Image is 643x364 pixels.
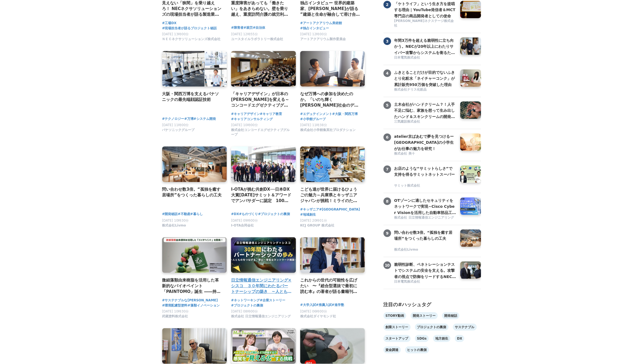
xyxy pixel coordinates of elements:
[190,212,203,217] a: #暮らし
[244,25,253,30] span: #就労
[162,223,186,228] span: 株式会社Livmo
[332,302,344,308] a: #進学塾
[394,197,456,215] a: OTゾーンに適したセキュリティをネットワークで実現~Cisco Cyber Visionを活用した自動車部品工場のセキュリティ強化~
[300,128,356,132] span: 株式会社小学館集英社プロダクション
[300,129,356,133] a: 株式会社小学館集英社プロダクション
[162,26,217,31] a: #現場担当者が語るプロジェクト秘話
[405,346,429,353] a: ヒットの裏側
[162,129,195,133] a: パナソニックグループ
[300,123,327,127] span: [DATE] 11時38分
[300,186,361,204] a: こども達が世界に届けるひょうごの魅力～兵庫県とキッザニア ジャパンが挑戦！ミライのためにできること～
[442,312,459,319] a: 開発秘話
[394,151,456,157] a: 株式会社 美十
[231,128,292,137] span: 株式会社コンコードエグゼクティブグループ
[300,277,361,295] a: これからの世代の可能性を広げたい 〜『総合型選抜で最初に読む本』の著者が語る書籍刊⾏への思い
[300,91,361,108] a: なぜ万博への参加を決めたのか。「いのち輝く[PERSON_NAME]社会のデザイン」の実現に向けて、エデュテインメントの可能性を追求するプロジェクト。
[394,165,456,178] h3: お店のような“サミットらしさ”で支持を得るサミットネットスーパー
[231,25,244,30] a: #障害者
[231,314,291,319] span: 株式会社 日立情報通信エンジニアリング
[253,25,265,30] a: #自治体
[231,123,258,127] span: [DATE] 10時00分
[394,247,456,253] a: 株式会社Livmo
[300,117,326,122] span: #小学館グループ
[178,212,190,217] span: #不動産
[300,219,327,222] span: [DATE] 20時01分
[188,303,220,308] span: #藻類イノベーション
[455,335,464,342] a: DX
[383,229,391,237] span: 9
[394,37,456,55] a: 年間3万件を超える脆弱性に立ち向かう。NECが20年以上にわたりサイバー攻撃からシステムを衛るために実践してきた脆弱性管理の裏側
[231,186,292,204] a: I-OTAが挑む共創DX──日本DX大賞[DATE]サミット＆アワードでアンバサダーに認定 100社連携で拓く“共感される製造業DX”の新たな地平
[332,111,358,117] a: #大阪・関西万博
[383,324,411,331] a: 創業ストーリー
[394,37,456,56] h3: 年間3万件を超える脆弱性に立ち向かう。NECが20年以上にわたりサイバー攻撃からシステムを衛るために実践してきた脆弱性管理の裏側
[415,324,449,331] a: プロジェクトの裏側
[162,314,188,319] span: 武蔵塗料株式会社
[260,298,285,303] span: #企業ストーリー
[231,37,283,41] span: ユースタイルラボラトリー株式会社
[162,277,223,295] a: 微細藻類由来樹脂を活用した革新的なバイオペイント「PAINTOMO」誕生 ――持続可能な[PERSON_NAME]を描く、武蔵塗料の挑戦
[394,19,456,28] a: [PERSON_NAME]ネクステージ株式会社
[231,298,260,303] a: #ネットワーキング
[394,229,456,242] h3: 問い合わせ数3倍。“孤独を癒す居場所”をつくった暮らしの工夫
[162,116,184,122] a: #テクノロジー
[433,335,450,342] a: 地方創生
[184,116,194,122] span: #万博
[239,212,258,217] a: #ものづくり
[300,37,346,41] span: アートアクアリウム製作委員会
[394,261,456,280] h3: 脆弱性診断、ペネトレーションテストでシステムの安全を支える。攻撃者の視点で防御をリードするNECの「リスクハンティングチーム」
[300,223,334,228] span: KCJ GROUP 株式会社
[162,91,223,103] a: 大阪・関西万博を支えるパナソニックの最先端顔認証技術
[394,119,420,124] span: 三気建設株式会社
[300,21,342,26] a: #アートアクアリウム美術館
[162,316,188,320] a: 武蔵塗料株式会社
[394,183,420,188] span: サミット株式会社
[300,314,336,319] span: 株式会社ダイヤモンド社
[383,37,391,45] span: 3
[231,316,291,320] a: 株式会社 日立情報通信エンジニアリング
[231,223,254,228] span: I-OTA合同会社
[231,277,292,295] a: 日立情報通信エンジニアリング×シスコ ３０年間にわたるパートナーシップの築き ~人とものをつなげる、安心・安全なネットワーク構築~
[300,212,316,217] a: #地域創生
[394,279,420,284] span: 日本電気株式会社
[231,309,258,313] span: [DATE] 08時00分
[162,212,178,217] a: #開発秘話
[162,21,177,26] a: #工場DX
[300,111,332,117] span: #エデュテインメント
[231,91,292,108] a: 「キャリアデザイン」が日本の[PERSON_NAME]を変える～コンコードエグゼクティブグループの挑戦
[162,303,188,308] a: #環境配慮型塗料
[316,302,332,308] span: #推薦入試
[300,32,327,36] span: [DATE] 12時00分
[231,134,292,138] a: 株式会社コンコードエグゼクティブグループ
[194,116,216,122] a: #システム開発
[394,133,456,151] a: atelier京ばあむで夢を見つけるー[GEOGRAPHIC_DATA]の小学生がお仕事の魅力を研究！
[383,133,391,141] span: 6
[231,111,260,117] a: #キャリアデザイン
[300,26,329,31] span: #独占インタビュー
[394,279,456,285] a: 日本電気株式会社
[383,165,391,173] span: 7
[394,151,415,156] span: 株式会社 美十
[231,32,258,36] span: [DATE] 12時55分
[394,183,456,189] a: サミット株式会社
[394,69,456,87] a: ふきとることだけが目的でないふきとり化粧水「ネイチャーコンク」が累計販売950万個を突破した理由
[162,219,189,222] span: [DATE] 10時30分
[394,87,456,92] a: 株式会社ナリス化粧品
[394,165,456,183] a: お店のような“サミットらしさ”で支持を得るサミットネットスーパー
[231,117,273,122] a: #キャリアコンサルティング
[162,32,189,36] span: [DATE] 13時00分
[394,101,456,119] a: 土木会社がハンドクリーム？！人手不足に悩む、家族を想って生み出したハンド＆スキンクリームの開発秘話 【主守手（[PERSON_NAME]）ハンド＆スキンクリーム】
